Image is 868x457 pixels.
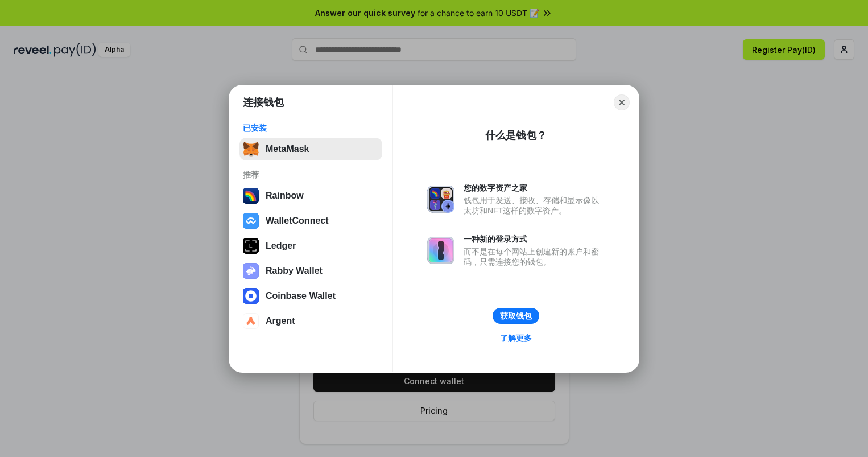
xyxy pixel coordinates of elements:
img: svg+xml,%3Csvg%20fill%3D%22none%22%20height%3D%2233%22%20viewBox%3D%220%200%2035%2033%22%20width%... [243,141,259,157]
div: 已安装 [243,123,379,133]
button: Argent [239,310,382,332]
img: svg+xml,%3Csvg%20xmlns%3D%22http%3A%2F%2Fwww.w3.org%2F2000%2Fsvg%22%20width%3D%2228%22%20height%3... [243,238,259,254]
div: 了解更多 [500,333,532,343]
div: 而不是在每个网站上创建新的账户和密码，只需连接您的钱包。 [464,246,605,267]
div: 获取钱包 [500,311,532,321]
button: Close [614,94,630,110]
div: 您的数字资产之家 [464,183,605,193]
div: WalletConnect [266,216,329,226]
a: 了解更多 [493,331,539,345]
img: svg+xml,%3Csvg%20xmlns%3D%22http%3A%2F%2Fwww.w3.org%2F2000%2Fsvg%22%20fill%3D%22none%22%20viewBox... [243,263,259,279]
button: WalletConnect [239,209,382,232]
h1: 连接钱包 [243,96,284,109]
img: svg+xml,%3Csvg%20xmlns%3D%22http%3A%2F%2Fwww.w3.org%2F2000%2Fsvg%22%20fill%3D%22none%22%20viewBox... [427,237,454,264]
div: Argent [266,316,295,326]
img: svg+xml,%3Csvg%20width%3D%2228%22%20height%3D%2228%22%20viewBox%3D%220%200%2028%2028%22%20fill%3D... [243,213,259,229]
img: svg+xml,%3Csvg%20width%3D%2228%22%20height%3D%2228%22%20viewBox%3D%220%200%2028%2028%22%20fill%3D... [243,288,259,304]
button: Ledger [239,234,382,257]
div: 推荐 [243,170,379,180]
div: Coinbase Wallet [266,291,336,301]
div: Rainbow [266,191,304,201]
button: Rainbow [239,184,382,207]
div: MetaMask [266,144,309,154]
img: svg+xml,%3Csvg%20width%3D%22120%22%20height%3D%22120%22%20viewBox%3D%220%200%20120%20120%22%20fil... [243,188,259,204]
button: 获取钱包 [493,308,539,324]
img: svg+xml,%3Csvg%20xmlns%3D%22http%3A%2F%2Fwww.w3.org%2F2000%2Fsvg%22%20fill%3D%22none%22%20viewBox... [427,186,454,213]
div: 钱包用于发送、接收、存储和显示像以太坊和NFT这样的数字资产。 [464,195,605,216]
div: 什么是钱包？ [485,129,547,142]
img: svg+xml,%3Csvg%20width%3D%2228%22%20height%3D%2228%22%20viewBox%3D%220%200%2028%2028%22%20fill%3D... [243,313,259,329]
div: 一种新的登录方式 [464,234,605,244]
button: Coinbase Wallet [239,285,382,307]
div: Rabby Wallet [266,266,323,276]
div: Ledger [266,241,296,251]
button: Rabby Wallet [239,260,382,282]
button: MetaMask [239,138,382,160]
